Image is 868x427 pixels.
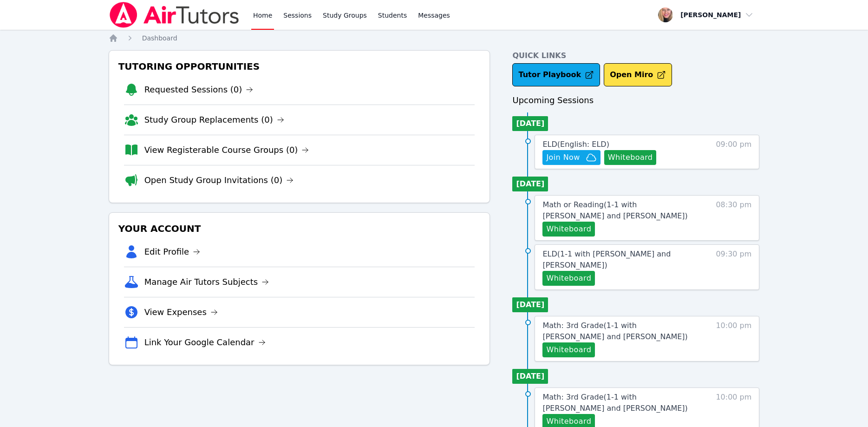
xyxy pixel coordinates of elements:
[512,94,759,107] h3: Upcoming Sessions
[117,220,483,237] h3: Your Account
[542,150,600,165] button: Join Now
[512,297,548,312] li: [DATE]
[512,50,759,61] h4: Quick Links
[542,271,595,286] button: Whiteboard
[142,34,177,42] span: Dashboard
[144,113,284,126] a: Study Group Replacements (0)
[117,58,483,75] h3: Tutoring Opportunities
[716,249,751,286] span: 09:30 pm
[144,336,266,349] a: Link Your Google Calendar
[144,306,218,319] a: View Expenses
[512,116,548,131] li: [DATE]
[716,199,751,236] span: 08:30 pm
[542,342,595,357] button: Whiteboard
[142,33,177,43] a: Dashboard
[144,174,294,187] a: Open Study Group Invitations (0)
[144,83,254,96] a: Requested Sessions (0)
[418,11,450,20] span: Messages
[542,320,699,342] a: Math: 3rd Grade(1-1 with [PERSON_NAME] and [PERSON_NAME])
[542,199,699,222] a: Math or Reading(1-1 with [PERSON_NAME] and [PERSON_NAME])
[109,33,760,43] nav: Breadcrumb
[542,393,687,413] span: Math: 3rd Grade ( 1-1 with [PERSON_NAME] and [PERSON_NAME] )
[542,321,687,341] span: Math: 3rd Grade ( 1-1 with [PERSON_NAME] and [PERSON_NAME] )
[512,369,548,384] li: [DATE]
[542,250,671,269] span: ELD ( 1-1 with [PERSON_NAME] and [PERSON_NAME] )
[716,139,751,165] span: 09:00 pm
[144,276,269,289] a: Manage Air Tutors Subjects
[109,2,240,28] img: Air Tutors
[604,150,657,165] button: Whiteboard
[542,139,609,150] a: ELD(English: ELD)
[542,222,595,236] button: Whiteboard
[144,245,201,258] a: Edit Profile
[144,144,309,157] a: View Registerable Course Groups (0)
[542,392,699,414] a: Math: 3rd Grade(1-1 with [PERSON_NAME] and [PERSON_NAME])
[542,140,609,149] span: ELD ( English: ELD )
[512,63,600,86] a: Tutor Playbook
[512,177,548,191] li: [DATE]
[604,63,672,86] button: Open Miro
[716,320,751,357] span: 10:00 pm
[542,249,699,271] a: ELD(1-1 with [PERSON_NAME] and [PERSON_NAME])
[546,152,580,163] span: Join Now
[542,200,687,220] span: Math or Reading ( 1-1 with [PERSON_NAME] and [PERSON_NAME] )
